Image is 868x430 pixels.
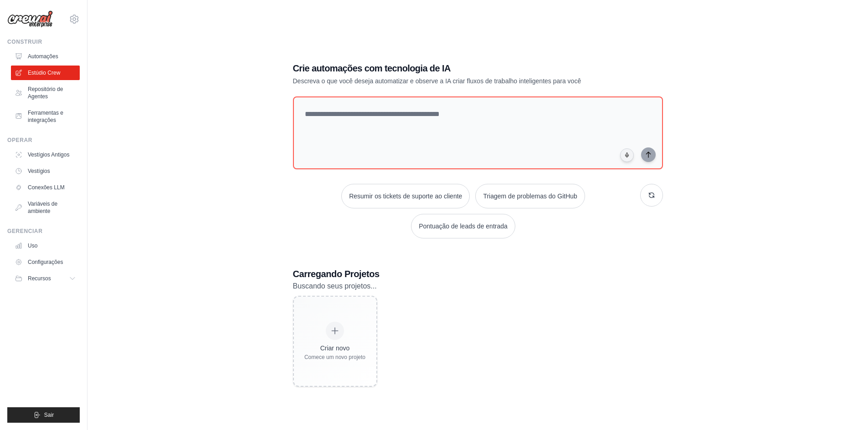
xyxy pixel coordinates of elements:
[293,77,581,85] font: Descreva o que você deseja automatizar e observe a IA criar fluxos de trabalho inteligentes para ...
[7,228,42,234] font: Gerenciar
[28,201,57,214] font: Variáveis ​​de ambiente
[11,147,80,162] a: Vestígios Antigos
[620,148,634,162] button: Clique para falar sobre sua ideia de automação
[349,192,462,200] font: Resumir os tickets de suporte ao cliente
[293,63,451,73] font: Crie automações com tecnologia de IA
[475,184,585,208] button: Triagem de problemas do GitHub
[28,152,69,158] font: Vestígios Antigos
[28,184,65,191] font: Conexões LLM
[11,164,80,178] a: Vestígios
[28,168,50,174] font: Vestígios
[28,243,37,249] font: Uso
[28,86,63,100] font: Repositório de Agentes
[11,271,80,286] button: Recursos
[304,354,365,360] font: Comece um novo projeto
[411,214,515,238] button: Pontuação de leads de entrada
[44,412,54,418] font: Sair
[293,269,380,279] font: Carregando Projetos
[419,223,508,230] font: Pontuação de leads de entrada
[28,110,63,123] font: Ferramentas e integrações
[11,180,80,195] a: Conexões LLM
[11,49,80,64] a: Automações
[28,70,60,76] font: Estúdio Crew
[11,82,80,104] a: Repositório de Agentes
[11,106,80,127] a: Ferramentas e integrações
[341,184,470,208] button: Resumir os tickets de suporte ao cliente
[7,10,53,28] img: Logotipo
[640,184,663,207] button: Receba novas sugestões
[11,238,80,253] a: Uso
[320,344,350,352] font: Criar novo
[293,282,377,290] font: Buscando seus projetos...
[28,53,58,60] font: Automações
[28,259,63,265] font: Configurações
[7,39,42,45] font: Construir
[483,192,577,200] font: Triagem de problemas do GitHub
[28,275,51,282] font: Recursos
[7,407,80,423] button: Sair
[11,66,80,80] a: Estúdio Crew
[7,137,32,143] font: Operar
[11,255,80,269] a: Configurações
[11,197,80,218] a: Variáveis ​​de ambiente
